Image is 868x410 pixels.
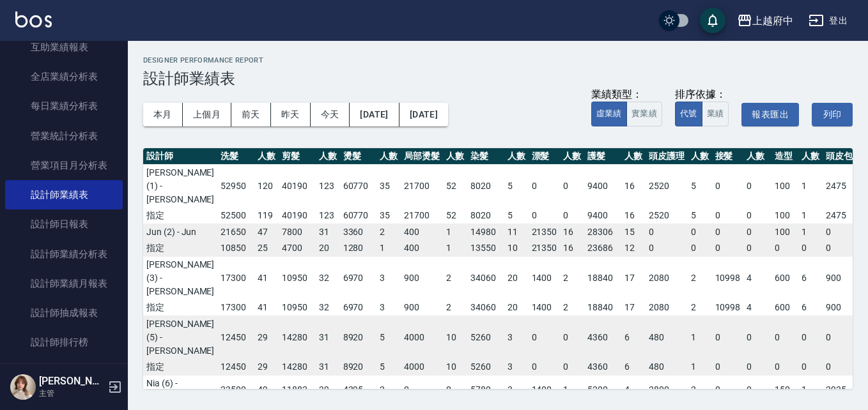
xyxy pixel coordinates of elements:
[584,375,621,405] td: 5200
[621,224,646,240] td: 15
[591,88,662,102] div: 業績類型：
[584,256,621,300] td: 18840
[798,315,823,359] td: 0
[621,164,646,208] td: 16
[467,315,504,359] td: 5260
[584,208,621,224] td: 9400
[316,224,340,240] td: 31
[675,102,702,126] button: 代號
[143,240,217,257] td: 指定
[39,375,104,388] h5: [PERSON_NAME]
[5,62,123,91] a: 全店業績分析表
[467,164,504,208] td: 8020
[467,240,504,257] td: 13550
[279,148,316,165] th: 剪髮
[688,359,712,376] td: 1
[217,300,254,316] td: 17300
[743,240,771,257] td: 0
[143,300,217,316] td: 指定
[316,375,340,405] td: 39
[316,359,340,376] td: 31
[560,300,584,316] td: 2
[279,224,316,240] td: 7800
[504,256,529,300] td: 20
[621,359,646,376] td: 6
[823,164,865,208] td: 2475
[771,240,798,257] td: 0
[584,240,621,257] td: 23686
[798,224,823,240] td: 1
[217,224,254,240] td: 21650
[10,374,36,400] img: Person
[340,208,377,224] td: 60770
[401,164,443,208] td: 21700
[443,148,467,165] th: 人數
[467,208,504,224] td: 8020
[279,359,316,376] td: 14280
[771,375,798,405] td: 150
[443,224,467,240] td: 1
[217,240,254,257] td: 10850
[467,224,504,240] td: 14980
[376,315,401,359] td: 5
[700,8,725,33] button: save
[376,224,401,240] td: 2
[646,240,688,257] td: 0
[741,103,799,126] button: 報表匯出
[143,56,853,65] h2: Designer Performance Report
[254,359,279,376] td: 29
[254,164,279,208] td: 120
[279,300,316,316] td: 10950
[504,315,529,359] td: 3
[771,148,798,165] th: 造型
[584,300,621,316] td: 18840
[823,208,865,224] td: 2475
[254,315,279,359] td: 29
[688,300,712,316] td: 2
[5,151,123,180] a: 營業項目月分析表
[560,224,584,240] td: 16
[743,315,771,359] td: 0
[712,164,744,208] td: 0
[712,256,744,300] td: 10998
[504,148,529,165] th: 人數
[376,208,401,224] td: 35
[771,256,798,300] td: 600
[702,102,729,126] button: 業績
[376,240,401,257] td: 1
[143,224,217,240] td: Jun (2) - Jun
[401,256,443,300] td: 900
[217,375,254,405] td: 23500
[621,256,646,300] td: 17
[401,224,443,240] td: 400
[467,359,504,376] td: 5260
[504,359,529,376] td: 3
[621,315,646,359] td: 6
[279,256,316,300] td: 10950
[443,300,467,316] td: 2
[688,315,712,359] td: 1
[646,148,688,165] th: 頭皮護理
[823,359,865,376] td: 0
[217,315,254,359] td: 12450
[279,164,316,208] td: 40190
[675,88,729,102] div: 排序依據：
[401,208,443,224] td: 21700
[646,208,688,224] td: 2520
[401,240,443,257] td: 400
[560,148,584,165] th: 人數
[743,224,771,240] td: 0
[771,164,798,208] td: 100
[646,164,688,208] td: 2520
[621,148,646,165] th: 人數
[771,315,798,359] td: 0
[311,103,350,126] button: 今天
[560,240,584,257] td: 16
[143,315,217,359] td: [PERSON_NAME] (5) - [PERSON_NAME]
[316,300,340,316] td: 32
[217,359,254,376] td: 12450
[316,148,340,165] th: 人數
[467,256,504,300] td: 34060
[401,315,443,359] td: 4000
[529,240,561,257] td: 21350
